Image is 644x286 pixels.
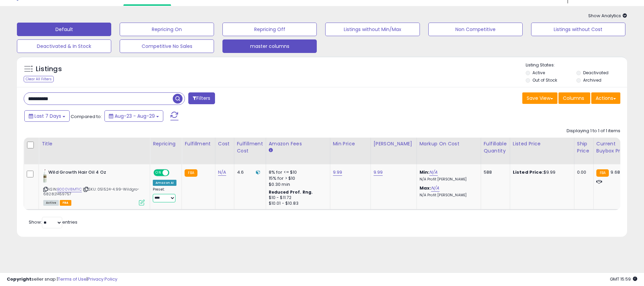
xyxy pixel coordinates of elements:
b: Min: [420,169,430,175]
span: Show: entries [29,219,77,225]
div: [PERSON_NAME] [374,140,414,147]
p: N/A Profit [PERSON_NAME] [420,177,476,182]
a: 9.99 [374,169,383,176]
div: Repricing [153,140,179,147]
a: N/A [431,185,439,192]
span: Columns [563,95,584,102]
div: Fulfillment [185,140,212,147]
button: Columns [558,92,590,104]
button: Actions [591,92,620,104]
div: Amazon Fees [269,140,327,147]
p: N/A Profit [PERSON_NAME] [420,193,476,198]
b: Listed Price: [513,169,544,175]
th: The percentage added to the cost of goods (COGS) that forms the calculator for Min & Max prices. [416,138,481,164]
div: Ship Price [577,140,591,154]
h5: Listings [36,64,62,74]
a: Terms of Use [58,276,87,282]
div: 0.00 [577,169,588,175]
a: 9.99 [333,169,342,176]
div: $0.30 min [269,181,325,188]
button: Listings without Min/Max [325,23,420,36]
div: $9.99 [513,169,569,175]
span: 9.68 [611,169,620,175]
div: 4.6 [237,169,261,175]
small: FBA [596,169,609,177]
a: Privacy Policy [88,276,117,282]
button: Non Competitive [428,23,523,36]
div: Current Buybox Price [596,140,631,154]
button: Default [17,23,111,36]
b: Max: [420,185,431,191]
span: | SKU: 051524-4.99-Wildgro-682821459757 [43,187,140,197]
label: Deactivated [583,70,609,76]
div: Amazon AI [153,180,176,186]
div: Markup on Cost [420,140,478,147]
span: ON [154,170,163,176]
small: Amazon Fees. [269,147,273,153]
button: Repricing On [120,23,214,36]
div: $10 - $11.72 [269,195,325,201]
button: Filters [188,92,215,104]
div: Title [42,140,147,147]
strong: Copyright [7,276,31,282]
button: Aug-23 - Aug-29 [104,110,163,122]
span: OFF [168,170,179,176]
button: Repricing Off [222,23,317,36]
div: 588 [484,169,505,175]
button: Listings without Cost [531,23,625,36]
div: Displaying 1 to 1 of 1 items [567,128,620,134]
span: Show Analytics [588,12,627,19]
label: Active [532,70,545,76]
div: $10.01 - $10.83 [269,201,325,206]
div: ASIN: [43,169,145,205]
span: FBA [60,200,71,206]
a: N/A [429,169,437,176]
a: B000V8MTIC [57,187,82,192]
label: Out of Stock [532,77,557,83]
b: Wild Growth Hair Oil 4 Oz [48,169,130,177]
button: Deactivated & In Stock [17,39,111,53]
p: Listing States: [526,62,627,68]
button: Save View [522,92,557,104]
button: Last 7 Days [24,110,70,122]
div: 8% for <= $10 [269,169,325,175]
img: 41Y-cvRBYHL._SL40_.jpg [43,169,47,183]
div: seller snap | | [7,276,117,283]
span: Compared to: [71,113,102,120]
a: N/A [218,169,226,176]
div: Cost [218,140,231,147]
div: Listed Price [513,140,571,147]
div: 15% for > $10 [269,175,325,181]
span: 2025-09-6 15:59 GMT [610,276,637,282]
div: Clear All Filters [24,76,54,82]
span: Last 7 Days [34,113,61,119]
button: Competitive No Sales [120,39,214,53]
label: Archived [583,77,601,83]
span: Aug-23 - Aug-29 [115,113,155,119]
div: Preset: [153,187,176,202]
button: master columns [222,39,317,53]
b: Reduced Prof. Rng. [269,189,313,195]
span: All listings currently available for purchase on Amazon [43,200,59,206]
div: Fulfillment Cost [237,140,263,154]
div: Fulfillable Quantity [484,140,507,154]
small: FBA [185,169,197,177]
div: Min Price [333,140,368,147]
